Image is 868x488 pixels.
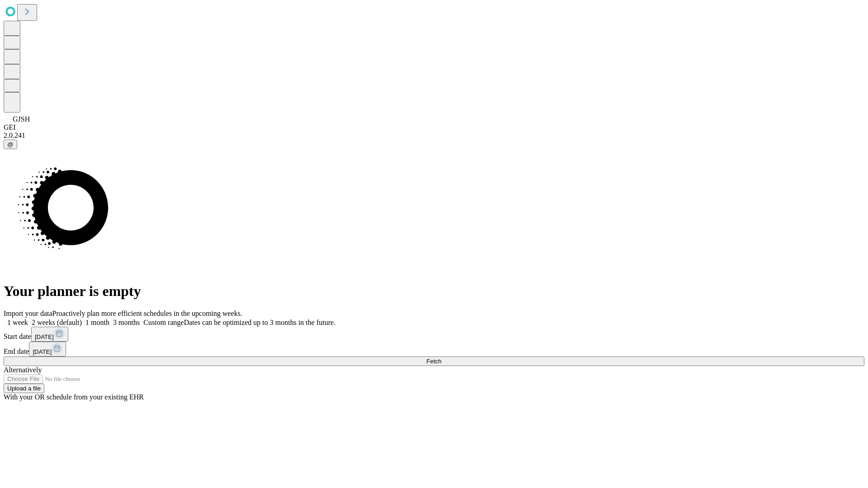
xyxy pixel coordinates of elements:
span: 1 month [85,319,109,326]
div: GEI [4,123,864,131]
button: Upload a file [4,384,44,393]
span: 3 months [113,319,140,326]
div: End date [4,342,864,357]
div: Start date [4,327,864,342]
span: [DATE] [35,333,54,340]
button: [DATE] [29,342,66,357]
span: GJSH [13,115,30,123]
span: Alternatively [4,366,42,374]
span: Proactively plan more efficient schedules in the upcoming weeks. [52,310,242,317]
span: Custom range [143,319,184,326]
span: [DATE] [33,348,52,355]
div: 2.0.241 [4,131,864,140]
span: 2 weeks (default) [32,319,82,326]
h1: Your planner is empty [4,283,864,300]
span: @ [7,141,14,148]
span: Dates can be optimized up to 3 months in the future. [184,319,335,326]
span: Fetch [426,358,441,365]
button: @ [4,140,17,149]
span: With your OR schedule from your existing EHR [4,393,144,401]
span: Import your data [4,310,52,317]
button: Fetch [4,357,864,366]
span: 1 week [7,319,28,326]
button: [DATE] [31,327,68,342]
